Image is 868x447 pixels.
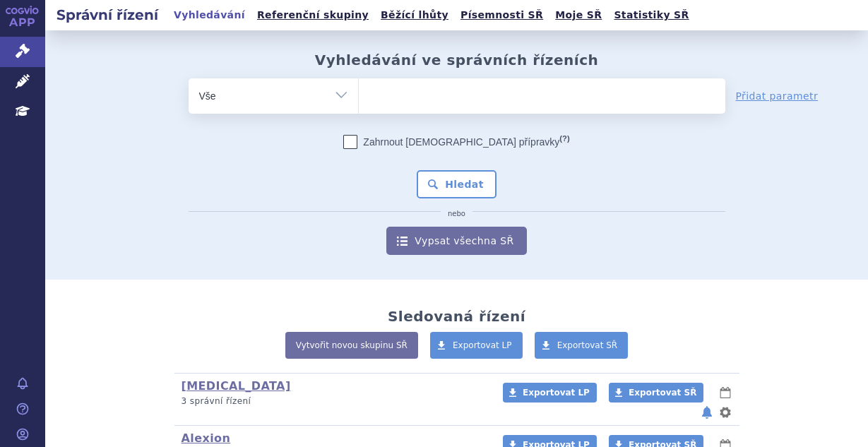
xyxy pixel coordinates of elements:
a: Vyhledávání [170,6,249,25]
span: Exportovat LP [523,388,590,398]
a: Exportovat SŘ [535,332,629,359]
abbr: (?) [559,134,569,143]
a: Vypsat všechna SŘ [386,227,526,255]
button: nastavení [718,404,732,421]
p: 3 správní řízení [182,395,484,407]
button: notifikace [700,404,714,421]
a: Běžící lhůty [376,6,453,25]
span: Exportovat LP [453,340,512,350]
a: Písemnosti SŘ [456,6,547,25]
span: Exportovat SŘ [629,388,696,398]
h2: Sledovaná řízení [388,308,525,325]
a: Moje SŘ [551,6,606,25]
h2: Vyhledávání ve správních řízeních [315,52,599,68]
button: Hledat [417,170,497,198]
a: [MEDICAL_DATA] [182,379,291,393]
a: Exportovat LP [503,383,597,403]
h2: Správní řízení [45,5,170,25]
i: nebo [441,210,472,218]
a: Exportovat LP [430,332,523,359]
a: Statistiky SŘ [610,6,693,25]
label: Zahrnout [DEMOGRAPHIC_DATA] přípravky [343,135,569,149]
a: Vytvořit novou skupinu SŘ [285,332,418,359]
a: Přidat parametr [736,89,819,103]
a: Referenční skupiny [253,6,373,25]
span: Exportovat SŘ [557,340,618,350]
button: lhůty [718,384,732,401]
a: Alexion [182,431,231,445]
a: Exportovat SŘ [609,383,703,403]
